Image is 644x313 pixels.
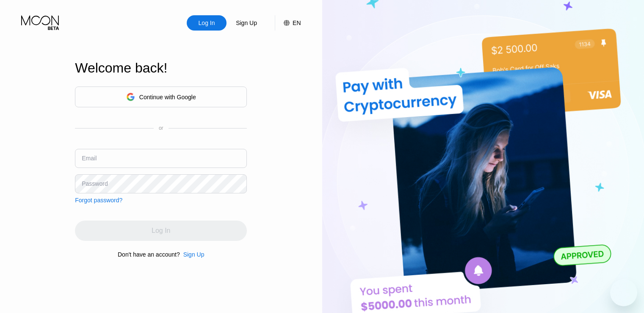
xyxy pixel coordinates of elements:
[180,251,205,258] div: Sign Up
[75,197,122,204] div: Forgot password?
[159,125,163,131] div: or
[235,19,258,27] div: Sign Up
[227,15,266,31] div: Sign Up
[75,60,247,76] div: Welcome back!
[275,15,301,31] div: EN
[198,19,216,27] div: Log In
[183,251,205,258] div: Sign Up
[75,87,247,107] div: Continue with Google
[118,251,180,258] div: Don't have an account?
[82,155,97,162] div: Email
[139,94,196,101] div: Continue with Google
[293,20,301,26] div: EN
[610,279,637,306] iframe: Button to launch messaging window
[82,180,108,187] div: Password
[187,15,227,31] div: Log In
